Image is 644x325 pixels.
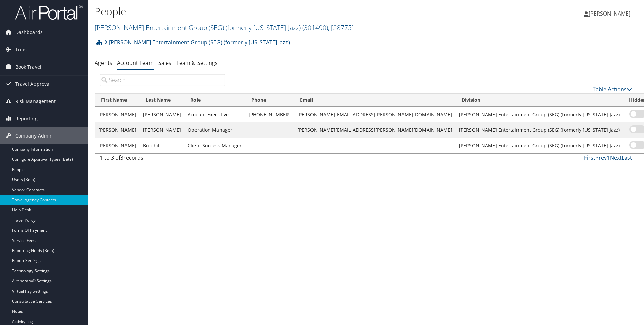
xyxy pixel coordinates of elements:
td: Burchill [140,138,184,153]
a: First [584,154,595,161]
img: airportal-logo.png [15,4,83,20]
a: [PERSON_NAME] [584,3,637,24]
td: [PERSON_NAME] [140,107,184,122]
td: [PERSON_NAME][EMAIL_ADDRESS][PERSON_NAME][DOMAIN_NAME] [294,122,456,138]
span: Trips [15,41,27,58]
span: Book Travel [15,58,41,75]
td: [PERSON_NAME] Entertainment Group (SEG) (formerly [US_STATE] Jazz) [456,122,623,138]
h1: People [95,4,456,19]
input: Search [100,74,225,86]
th: Last Name: activate to sort column ascending [140,94,184,107]
td: Operation Manager [184,122,245,138]
span: Risk Management [15,93,56,110]
span: Reporting [15,110,38,127]
span: ( 301490 ) [302,23,328,32]
span: [PERSON_NAME] [589,10,630,17]
th: Division: activate to sort column ascending [456,94,623,107]
a: Table Actions [593,85,632,93]
th: Role: activate to sort column ascending [184,94,245,107]
th: Phone [245,94,294,107]
a: 1 [607,154,610,161]
a: Agents [95,59,112,67]
a: [PERSON_NAME] Entertainment Group (SEG) (formerly [US_STATE] Jazz) [95,23,354,32]
td: [PERSON_NAME][EMAIL_ADDRESS][PERSON_NAME][DOMAIN_NAME] [294,107,456,122]
a: Team & Settings [176,59,218,67]
span: Company Admin [15,127,53,144]
td: [PERSON_NAME] [95,138,140,153]
td: [PERSON_NAME] Entertainment Group (SEG) (formerly [US_STATE] Jazz) [456,107,623,122]
span: Travel Approval [15,76,51,93]
td: Account Executive [184,107,245,122]
td: [PHONE_NUMBER] [245,107,294,122]
td: Client Success Manager [184,138,245,153]
td: [PERSON_NAME] [140,122,184,138]
span: Dashboards [15,24,43,41]
th: First Name: activate to sort column descending [95,94,140,107]
td: [PERSON_NAME] Entertainment Group (SEG) (formerly [US_STATE] Jazz) [456,138,623,153]
a: Prev [595,154,607,161]
a: Account Team [117,59,154,67]
td: [PERSON_NAME] [95,107,140,122]
div: 1 to 3 of records [100,154,225,165]
span: , [ 28775 ] [328,23,354,32]
a: [PERSON_NAME] Entertainment Group (SEG) (formerly [US_STATE] Jazz) [104,35,290,49]
a: Last [622,154,632,161]
td: [PERSON_NAME] [95,122,140,138]
a: Next [610,154,622,161]
span: 3 [120,154,123,161]
th: Email: activate to sort column ascending [294,94,456,107]
a: Sales [158,59,171,67]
